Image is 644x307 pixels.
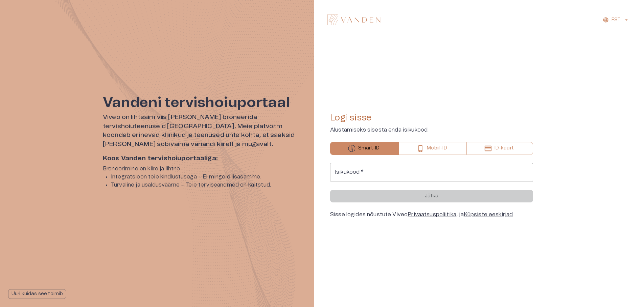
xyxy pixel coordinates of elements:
[11,290,63,298] p: Uuri kuidas see toimib
[330,142,399,155] button: Smart-ID
[408,212,456,217] a: Privaatsuspoliitika
[330,211,533,219] div: Sisse logides nõustute Viveo , ja
[466,142,533,155] button: ID-kaart
[427,145,447,152] p: Mobiil-ID
[495,145,514,152] p: ID-kaart
[358,145,379,152] p: Smart-ID
[591,276,644,295] iframe: Help widget launcher
[8,289,66,299] button: Uuri kuidas see toimib
[612,17,621,24] p: EST
[399,142,466,155] button: Mobiil-ID
[327,15,381,25] img: Vanden logo
[330,126,533,134] p: Alustamiseks sisesta enda isikukood.
[464,212,513,217] a: Küpsiste eeskirjad
[330,112,533,123] h4: Logi sisse
[602,15,630,25] button: EST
